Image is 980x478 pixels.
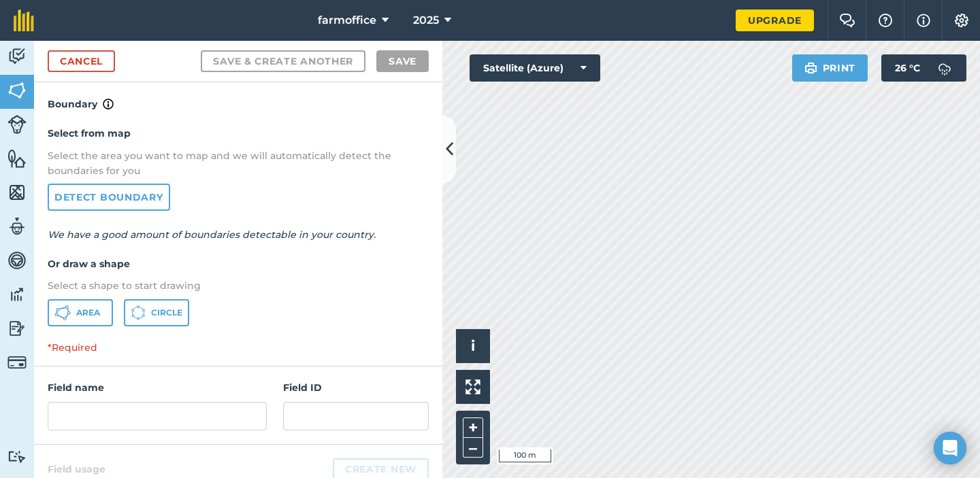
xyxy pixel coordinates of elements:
[934,432,966,464] div: Open Intercom Messenger
[463,417,483,438] button: +
[7,115,27,134] img: svg+xml;base64,PD94bWwgdmVyc2lvbj0iMS4wIiBlbmNvZGluZz0idXRmLTgiPz4KPCEtLSBHZW5lcmF0b3I6IEFkb2JlIE...
[456,329,490,363] button: i
[7,450,27,463] img: svg+xml;base64,PD94bWwgdmVyc2lvbj0iMS4wIiBlbmNvZGluZz0idXRmLTgiPz4KPCEtLSBHZW5lcmF0b3I6IEFkb2JlIE...
[839,14,855,27] img: Two speech bubbles overlapping with the left bubble in the forefront
[877,14,894,27] img: A question mark icon
[48,299,113,326] button: Area
[283,380,429,395] h4: Field ID
[463,438,483,458] button: –
[895,54,920,82] span: 26 ° C
[48,184,170,211] a: Detect boundary
[34,340,442,366] p: *Required
[48,148,429,179] p: Select the area you want to map and we will automatically detect the boundaries for you
[736,10,814,31] a: Upgrade
[103,96,114,112] img: svg+xml;base64,PHN2ZyB4bWxucz0iaHR0cDovL3d3dy53My5vcmcvMjAwMC9zdmciIHdpZHRoPSIxNyIgaGVpZ2h0PSIxNy...
[917,12,930,29] img: svg+xml;base64,PHN2ZyB4bWxucz0iaHR0cDovL3d3dy53My5vcmcvMjAwMC9zdmciIHdpZHRoPSIxNyIgaGVpZ2h0PSIxNy...
[7,250,27,271] img: svg+xml;base64,PD94bWwgdmVyc2lvbj0iMS4wIiBlbmNvZGluZz0idXRmLTgiPz4KPCEtLSBHZW5lcmF0b3I6IEFkb2JlIE...
[151,307,182,318] span: Circle
[376,50,429,72] button: Save
[318,12,376,29] span: farmoffice
[7,216,27,237] img: svg+xml;base64,PD94bWwgdmVyc2lvbj0iMS4wIiBlbmNvZGluZz0idXRmLTgiPz4KPCEtLSBHZW5lcmF0b3I6IEFkb2JlIE...
[48,50,115,72] a: Cancel
[470,54,600,82] button: Satellite (Azure)
[792,54,868,82] button: Print
[7,148,27,169] img: svg+xml;base64,PHN2ZyB4bWxucz0iaHR0cDovL3d3dy53My5vcmcvMjAwMC9zdmciIHdpZHRoPSI1NiIgaGVpZ2h0PSI2MC...
[48,380,267,395] h4: Field name
[48,278,429,293] p: Select a shape to start drawing
[931,54,958,82] img: svg+xml;base64,PD94bWwgdmVyc2lvbj0iMS4wIiBlbmNvZGluZz0idXRmLTgiPz4KPCEtLSBHZW5lcmF0b3I6IEFkb2JlIE...
[7,353,27,372] img: svg+xml;base64,PD94bWwgdmVyc2lvbj0iMS4wIiBlbmNvZGluZz0idXRmLTgiPz4KPCEtLSBHZW5lcmF0b3I6IEFkb2JlIE...
[804,60,817,76] img: svg+xml;base64,PHN2ZyB4bWxucz0iaHR0cDovL3d3dy53My5vcmcvMjAwMC9zdmciIHdpZHRoPSIxOSIgaGVpZ2h0PSIyNC...
[14,10,34,31] img: fieldmargin Logo
[124,299,189,326] button: Circle
[48,228,376,241] em: We have a good amount of boundaries detectable in your country.
[48,126,429,141] h4: Select from map
[201,50,365,72] button: Save & Create Another
[465,379,480,394] img: Four arrows, one pointing top left, one top right, one bottom right and the last bottom left
[48,256,429,271] h4: Or draw a shape
[34,82,442,112] h4: Boundary
[7,46,27,67] img: svg+xml;base64,PD94bWwgdmVyc2lvbj0iMS4wIiBlbmNvZGluZz0idXRmLTgiPz4KPCEtLSBHZW5lcmF0b3I6IEFkb2JlIE...
[7,318,27,339] img: svg+xml;base64,PD94bWwgdmVyc2lvbj0iMS4wIiBlbmNvZGluZz0idXRmLTgiPz4KPCEtLSBHZW5lcmF0b3I6IEFkb2JlIE...
[76,307,100,318] span: Area
[413,12,439,29] span: 2025
[7,284,27,305] img: svg+xml;base64,PD94bWwgdmVyc2lvbj0iMS4wIiBlbmNvZGluZz0idXRmLTgiPz4KPCEtLSBHZW5lcmF0b3I6IEFkb2JlIE...
[471,337,475,354] span: i
[7,182,27,203] img: svg+xml;base64,PHN2ZyB4bWxucz0iaHR0cDovL3d3dy53My5vcmcvMjAwMC9zdmciIHdpZHRoPSI1NiIgaGVpZ2h0PSI2MC...
[953,14,970,27] img: A cog icon
[7,80,27,101] img: svg+xml;base64,PHN2ZyB4bWxucz0iaHR0cDovL3d3dy53My5vcmcvMjAwMC9zdmciIHdpZHRoPSI1NiIgaGVpZ2h0PSI2MC...
[881,54,966,82] button: 26 °C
